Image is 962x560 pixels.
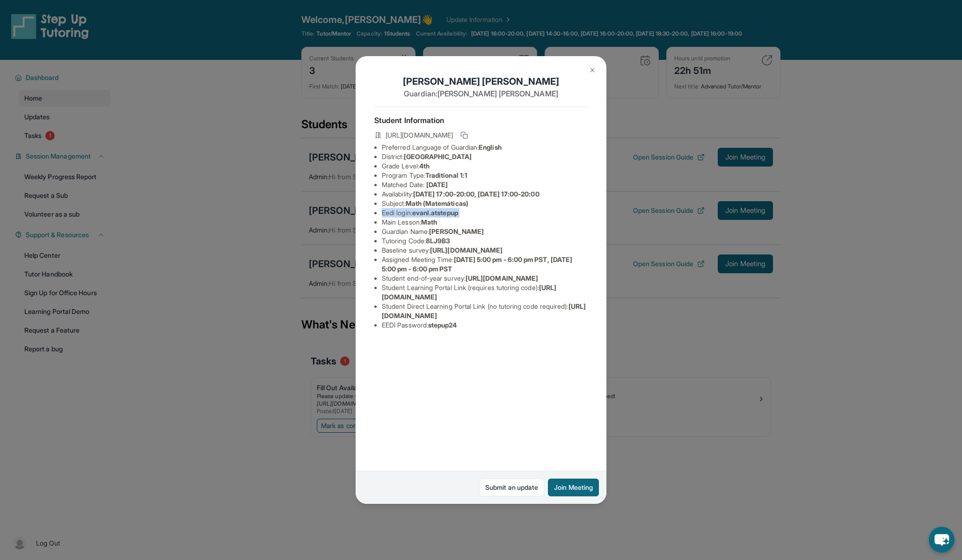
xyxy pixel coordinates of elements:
p: Guardian: [PERSON_NAME] [PERSON_NAME] [374,88,588,99]
h1: [PERSON_NAME] [PERSON_NAME] [374,75,588,88]
li: Availability: [382,189,588,199]
li: Guardian Name : [382,227,588,236]
li: Assigned Meeting Time : [382,255,588,274]
span: evanl.atstepup [412,209,458,217]
span: [GEOGRAPHIC_DATA] [404,153,472,160]
a: Submit an update [479,479,544,496]
li: Baseline survey : [382,246,588,255]
span: [DATE] 5:00 pm - 6:00 pm PST, [DATE] 5:00 pm - 6:00 pm PST [382,255,572,273]
li: Eedi login : [382,208,588,218]
li: Student end-of-year survey : [382,274,588,283]
li: Matched Date: [382,180,588,189]
button: chat-button [929,527,955,553]
span: [DATE] 17:00-20:00, [DATE] 17:00-20:00 [413,190,539,198]
img: Close Icon [589,66,596,74]
span: 8LJ9B3 [426,237,450,245]
li: Student Learning Portal Link (requires tutoring code) : [382,283,588,302]
span: stepup24 [428,321,457,329]
h4: Student Information [374,115,588,126]
li: Preferred Language of Guardian: [382,143,588,152]
li: Main Lesson : [382,218,588,227]
span: [PERSON_NAME] [429,227,484,235]
button: Join Meeting [548,479,599,496]
li: Tutoring Code : [382,236,588,246]
span: Math [421,218,437,226]
li: Grade Level: [382,161,588,171]
span: [DATE] [426,181,448,189]
span: Traditional 1:1 [425,171,467,179]
li: Student Direct Learning Portal Link (no tutoring code required) : [382,302,588,320]
li: Program Type: [382,171,588,180]
button: Copy link [459,130,470,141]
span: English [479,143,502,151]
li: Subject : [382,199,588,208]
li: District: [382,152,588,161]
span: Math (Matemáticas) [406,199,468,207]
li: EEDI Password : [382,320,588,330]
span: [URL][DOMAIN_NAME] [466,274,538,282]
span: [URL][DOMAIN_NAME] [430,246,503,254]
span: 4th [419,162,430,170]
span: [URL][DOMAIN_NAME] [386,131,453,140]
